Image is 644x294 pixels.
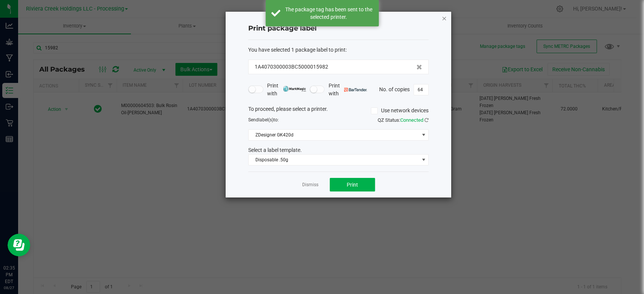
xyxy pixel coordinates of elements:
span: Print with [328,82,367,98]
span: Print with [267,82,306,98]
span: Print [347,182,358,188]
span: Disposable .50g [249,155,419,165]
iframe: Resource center [8,234,30,256]
h4: Print package label [248,24,429,34]
label: Use network devices [371,107,429,115]
img: bartender.png [344,88,367,92]
span: Connected [400,117,423,123]
span: Send to: [248,117,279,122]
div: : [248,46,429,54]
span: QZ Status: [378,117,429,123]
span: ZDesigner GK420d [249,130,419,140]
span: label(s) [258,117,274,122]
span: You have selected 1 package label to print [248,47,346,53]
div: The package tag has been sent to the selected printer. [284,6,373,21]
span: 1A4070300003BC5000015982 [255,63,328,71]
img: mark_magic_cybra.png [283,86,306,92]
div: Select a label template. [243,146,434,154]
button: Print [330,178,375,191]
a: Dismiss [302,182,318,188]
span: No. of copies [379,86,410,92]
div: To proceed, please select a printer. [243,105,434,116]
